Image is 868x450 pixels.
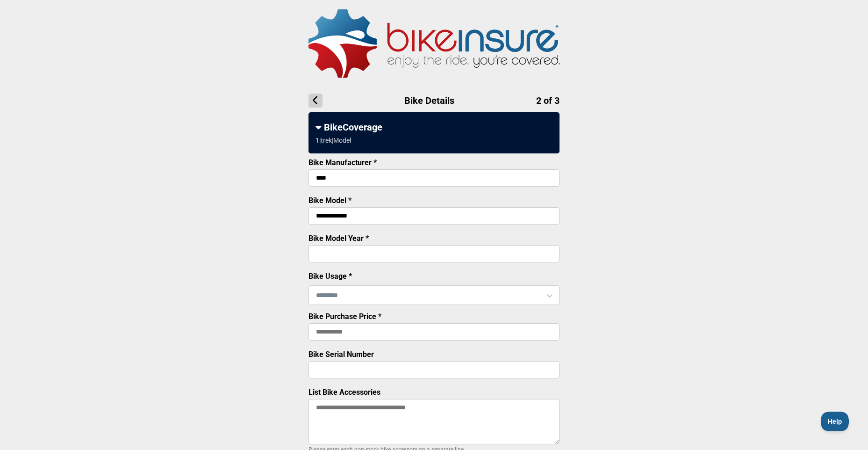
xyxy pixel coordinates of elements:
[308,234,369,243] label: Bike Model Year *
[308,312,381,321] label: Bike Purchase Price *
[308,350,374,359] label: Bike Serial Number
[308,388,380,397] label: List Bike Accessories
[308,272,352,281] label: Bike Usage *
[536,95,560,106] span: 2 of 3
[821,412,849,431] iframe: Toggle Customer Support
[308,196,352,205] label: Bike Model *
[316,122,552,133] div: BikeCoverage
[316,137,351,144] div: 1 | trek | Model
[308,158,377,167] label: Bike Manufacturer *
[308,94,560,108] h1: Bike Details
